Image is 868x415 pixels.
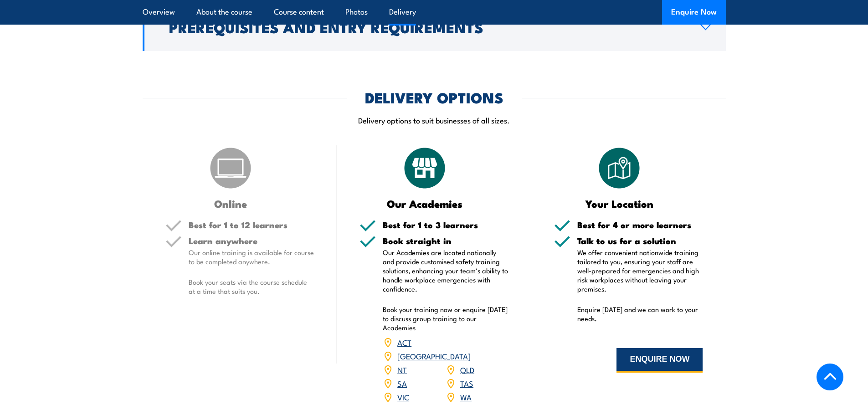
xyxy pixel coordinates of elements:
a: NT [397,364,407,375]
p: Delivery options to suit businesses of all sizes. [143,115,726,125]
a: TAS [460,378,473,389]
h5: Learn anywhere [189,236,314,245]
p: Enquire [DATE] and we can work to your needs. [577,305,703,323]
p: Book your seats via the course schedule at a time that suits you. [189,277,314,296]
a: ACT [397,337,411,348]
a: VIC [397,391,409,402]
h2: Prerequisites and Entry Requirements [169,20,685,33]
h5: Book straight in [383,236,508,245]
h5: Talk to us for a solution [577,236,703,245]
h5: Best for 4 or more learners [577,220,703,229]
a: Prerequisites and Entry Requirements [143,3,726,51]
h2: DELIVERY OPTIONS [365,91,503,103]
h3: Your Location [554,198,685,209]
h5: Best for 1 to 3 learners [383,220,508,229]
p: Our Academies are located nationally and provide customised safety training solutions, enhancing ... [383,248,508,293]
p: Our online training is available for course to be completed anywhere. [189,248,314,266]
p: Book your training now or enquire [DATE] to discuss group training to our Academies [383,305,508,332]
h3: Our Academies [360,198,490,209]
a: QLD [460,364,474,375]
a: WA [460,391,472,402]
p: We offer convenient nationwide training tailored to you, ensuring your staff are well-prepared fo... [577,248,703,293]
h5: Best for 1 to 12 learners [189,220,314,229]
a: SA [397,378,407,389]
a: [GEOGRAPHIC_DATA] [397,350,471,361]
h3: Online [165,198,296,209]
button: ENQUIRE NOW [616,348,703,373]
